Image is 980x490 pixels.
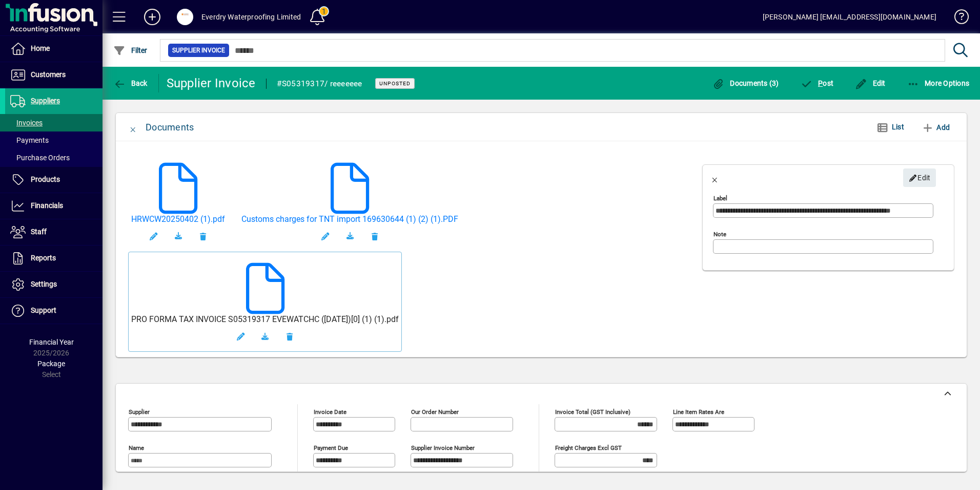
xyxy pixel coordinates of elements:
[136,8,169,26] button: Add
[379,80,411,87] span: Unposted
[855,79,886,87] span: Edit
[555,444,622,451] mat-label: Freight charges excl GST
[411,444,475,451] mat-label: Supplier invoice number
[169,8,201,26] button: Profile
[362,224,387,249] button: Remove
[113,79,148,87] span: Back
[29,338,74,346] span: Financial Year
[5,131,103,149] a: Payments
[917,118,954,137] button: Add
[10,154,70,162] span: Purchase Orders
[5,298,103,324] a: Support
[713,231,726,238] mat-label: Note
[922,119,950,136] span: Add
[129,408,150,416] mat-label: Supplier
[5,114,103,131] a: Invoices
[5,193,103,219] a: Financials
[121,115,146,140] button: Close
[111,41,150,60] button: Filter
[5,62,103,88] a: Customers
[277,76,362,92] div: #S05319317/ reeeeeee
[113,46,148,54] span: Filter
[10,119,43,127] span: Invoices
[31,306,56,314] span: Support
[947,2,967,35] a: Knowledge Base
[31,254,56,262] span: Reports
[31,201,63,210] span: Financials
[5,219,103,245] a: Staff
[10,136,49,144] span: Payments
[146,119,194,136] div: Documents
[131,214,225,224] a: HRWCW20250402 (1).pdf
[31,280,57,288] span: Settings
[31,70,66,79] span: Customers
[868,118,912,137] button: List
[141,224,166,249] button: Edit
[905,74,972,92] button: More Options
[31,228,47,236] span: Staff
[5,272,103,297] a: Settings
[31,44,50,52] span: Home
[5,36,103,62] a: Home
[5,246,103,271] a: Reports
[713,195,727,202] mat-label: Label
[909,169,931,186] span: Edit
[172,45,225,55] span: Supplier Invoice
[31,175,60,183] span: Products
[166,224,191,249] a: Download
[313,224,338,249] button: Edit
[5,149,103,166] a: Purchase Orders
[167,75,256,91] div: Supplier Invoice
[129,444,144,451] mat-label: Name
[5,167,103,193] a: Products
[338,224,362,249] a: Download
[277,324,302,349] button: Remove
[555,408,630,416] mat-label: Invoice Total (GST inclusive)
[892,123,904,131] span: List
[763,9,936,25] div: [PERSON_NAME] [EMAIL_ADDRESS][DOMAIN_NAME]
[191,224,215,249] button: Remove
[801,79,834,87] span: ost
[37,360,65,368] span: Package
[903,168,936,187] button: Edit
[314,444,348,451] mat-label: Payment due
[411,408,459,416] mat-label: Our order number
[241,214,458,224] a: Customs charges for TNT import 169630644 (1) (2) (1).PDF
[703,165,727,190] button: Close
[818,79,823,87] span: P
[253,324,277,349] a: Download
[131,314,399,324] a: PRO FORMA TAX INVOICE S05319317 EVEWATCHC ([DATE])[0] (1) (1).pdf
[907,79,970,87] span: More Options
[852,74,888,92] button: Edit
[103,74,159,92] app-page-header-button: Back
[201,9,301,25] div: Everdry Waterproofing Limited
[673,408,724,416] mat-label: Line item rates are
[710,74,782,92] button: Documents (3)
[111,74,150,92] button: Back
[314,408,346,416] mat-label: Invoice date
[712,79,779,87] span: Documents (3)
[798,74,836,92] button: Post
[228,324,253,349] button: Edit
[31,97,60,105] span: Suppliers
